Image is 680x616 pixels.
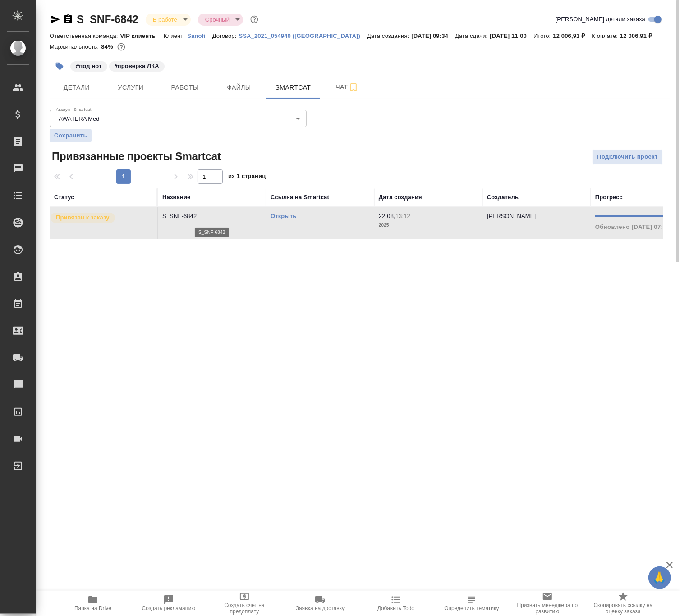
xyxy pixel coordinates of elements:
a: Sanofi [187,32,212,39]
div: Прогресс [595,193,623,202]
span: Сохранить [54,131,87,140]
span: Услуги [109,82,152,93]
span: из 1 страниц [228,171,266,184]
span: Чат [326,82,369,93]
button: Срочный [202,16,232,23]
span: Привязанные проекты Smartcat [50,149,221,164]
p: 13:12 [395,213,410,219]
span: под нот [69,62,108,69]
button: Подключить проект [592,149,663,165]
div: Дата создания [379,193,422,202]
p: Ответственная команда: [50,32,120,39]
span: 🙏 [652,568,667,587]
a: S_SNF-6842 [77,13,138,25]
p: [DATE] 09:34 [411,32,455,39]
div: AWATERA Med [50,110,307,127]
button: Сохранить [50,129,92,142]
p: #проверка ЛКА [115,62,159,71]
button: В работе [150,16,180,23]
p: К оплате: [592,32,620,39]
p: Привязан к заказу [56,213,110,222]
span: Файлы [217,82,261,93]
p: 84% [101,43,115,50]
p: 2025 [379,221,478,230]
div: В работе [198,14,243,26]
p: 22.08, [379,213,395,219]
div: Статус [54,193,74,202]
span: Детали [55,82,98,93]
a: SSA_2021_054940 ([GEOGRAPHIC_DATA]) [239,32,367,39]
div: Создатель [487,193,519,202]
p: [DATE] 11:00 [490,32,533,39]
button: AWATERA Med [56,115,102,123]
div: В работе [146,14,191,26]
svg: Подписаться [348,82,359,93]
p: Договор: [212,32,239,39]
span: [PERSON_NAME] детали заказа [556,15,645,24]
div: Название [162,193,190,202]
p: Итого: [533,32,553,39]
p: 12 006,91 ₽ [620,32,659,39]
p: Маржинальность: [50,43,101,50]
span: Обновлено [DATE] 07:18 [595,224,670,230]
p: S_SNF-6842 [162,212,262,221]
p: Дата создания: [367,32,411,39]
span: Подключить проект [597,152,658,162]
span: Работы [163,82,207,93]
p: SSA_2021_054940 ([GEOGRAPHIC_DATA]) [239,32,367,39]
button: Скопировать ссылку [63,14,74,25]
span: проверка ЛКА [108,62,165,69]
a: Открыть [271,213,296,219]
span: Smartcat [271,82,315,93]
div: Ссылка на Smartcat [271,193,329,202]
p: Клиент: [164,32,187,39]
p: VIP клиенты [120,32,164,39]
p: Дата сдачи: [455,32,490,39]
button: Скопировать ссылку для ЯМессенджера [50,14,60,25]
button: Доп статусы указывают на важность/срочность заказа [248,14,260,25]
p: #под нот [76,62,102,71]
p: Sanofi [187,32,212,39]
p: 12 006,91 ₽ [553,32,592,39]
button: Добавить тэг [50,56,69,76]
button: 🙏 [648,566,671,589]
button: 1630.24 RUB; [115,41,127,53]
p: [PERSON_NAME] [487,213,536,219]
